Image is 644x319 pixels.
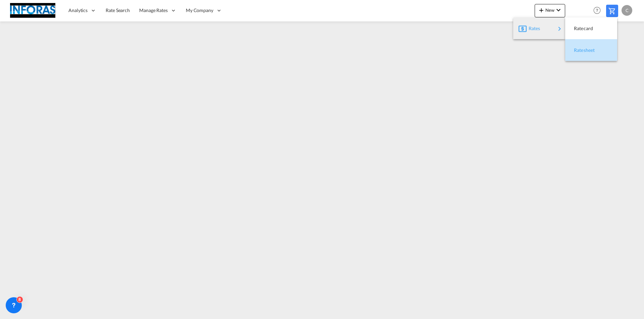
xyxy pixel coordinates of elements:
md-icon: icon-chevron-right [555,25,563,33]
div: Ratesheet [571,42,612,59]
span: Rates [529,22,537,35]
span: Ratesheet [574,44,581,57]
div: Ratecard [571,20,612,37]
span: Ratecard [574,22,581,35]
